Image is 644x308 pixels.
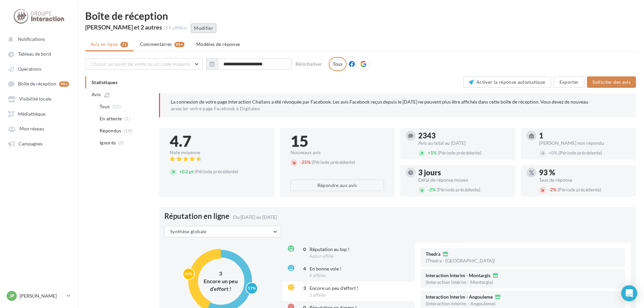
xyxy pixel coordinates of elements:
button: Répondre aux avis [290,180,384,191]
div: Note moyenne [170,150,264,155]
div: [PERSON_NAME] et 2 autres [85,24,162,30]
span: (Période précédente) [195,169,238,174]
div: (59 affiliés) [164,25,187,31]
button: Choisir un point de vente ou un code magasin [85,58,203,70]
span: Réputation au top ! [310,246,350,252]
button: Réinitialiser [293,60,325,68]
span: + [428,150,430,156]
div: 4.7 [170,133,264,149]
span: (Période précédente) [437,187,480,192]
span: (0) [118,140,124,145]
div: 1 [539,132,631,139]
div: [PERSON_NAME] non répondu [539,141,631,145]
div: Délai de réponse moyen [418,178,510,182]
div: 4 [298,265,306,272]
span: 3 affiliés [309,292,326,298]
span: Interaction Interim - Angouleme [426,295,493,299]
a: Médiathèque [4,108,73,120]
div: Avis au total au [DATE] [418,141,510,145]
span: Avis [92,91,101,98]
span: Boîte de réception [18,81,56,87]
text: 57% [248,286,256,291]
div: Encore un peu d’effort ! [201,277,241,293]
span: Tous [100,103,110,110]
span: 1% [428,150,437,156]
div: 2343 [418,132,510,139]
span: - [428,187,429,192]
span: (Période précédente) [557,187,601,192]
span: (Période précédente) [558,150,602,156]
a: Boîte de réception 99+ [4,77,73,90]
p: [PERSON_NAME] [19,293,64,299]
span: JP [9,293,14,299]
span: Ignorés [100,139,116,146]
button: Solliciter des avis [587,76,636,88]
div: 15 [290,133,384,149]
span: Choisir un point de vente ou un code magasin [91,61,190,67]
span: (Période précédente) [438,150,481,156]
span: Réputation en ligne [164,212,229,220]
span: 0% [548,150,557,156]
a: Opérations [4,63,73,75]
div: 3 [298,285,306,292]
div: 0 [298,246,306,253]
div: (Interaction Intérim - Angouleme) [426,301,495,306]
span: Opérations [18,66,41,72]
span: 2% [548,187,556,192]
a: Mon réseau [4,122,73,134]
span: + [548,150,551,156]
div: (Interaction Intérim - Montargis) [426,280,493,285]
span: Thedra [426,252,440,256]
div: Open Intercom Messenger [621,285,637,301]
div: Boîte de réception [85,11,636,21]
span: Tableau de bord [18,51,51,57]
span: Aucun affilié [309,253,334,259]
text: 43% [184,271,193,276]
span: Campagnes [18,141,43,146]
span: (1) [124,116,130,121]
div: 99+ [174,42,184,47]
button: Synthèse globale [164,226,281,237]
div: 3 [201,270,241,278]
span: (15) [112,104,121,109]
span: Commentaires [140,41,172,48]
button: Modifier [191,23,216,33]
span: En attente [100,115,122,122]
div: 93 % [539,169,631,176]
span: Modèles de réponse [196,41,240,47]
div: 99+ [59,81,69,87]
span: Visibilité locale [19,96,51,102]
a: JP [PERSON_NAME] [5,290,72,302]
span: 4 affiliés [309,273,326,278]
div: Taux de réponse [539,178,631,182]
a: associer votre page Facebook à Digitaleo [171,106,260,111]
button: Exporter [554,76,585,88]
span: (Période précédente) [312,159,355,165]
span: 0.2 pt [179,169,194,174]
div: 3 jours [418,169,510,176]
a: Tableau de bord [4,48,73,60]
span: 25% [300,159,311,165]
a: Visibilité locale [4,93,73,105]
div: (Thedra - [GEOGRAPHIC_DATA]) [426,258,495,263]
span: Encore un peu d’effort ! [310,285,359,291]
span: Du [DATE] au [DATE] [233,214,277,220]
span: + [179,169,182,174]
div: Tous [329,57,346,71]
p: La connexion de votre page Interaction Challans a été révoquée par Facebook. Les avis Facebook re... [171,99,625,112]
span: Mon réseau [19,126,44,132]
span: Médiathèque [18,111,45,117]
span: En bonne voie ! [310,266,341,271]
span: Répondus [100,127,121,134]
span: 2% [428,187,436,192]
span: - [300,159,302,165]
div: Nouveaux avis [290,150,384,155]
span: Synthèse globale [170,229,207,234]
span: - [548,187,550,192]
span: (14) [124,128,132,133]
span: Notifications [18,36,45,42]
span: Interaction Interim - Montargis [426,273,490,278]
a: Campagnes [4,137,73,149]
button: Activer la réponse automatique [463,76,551,88]
button: Notifications [4,33,70,45]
